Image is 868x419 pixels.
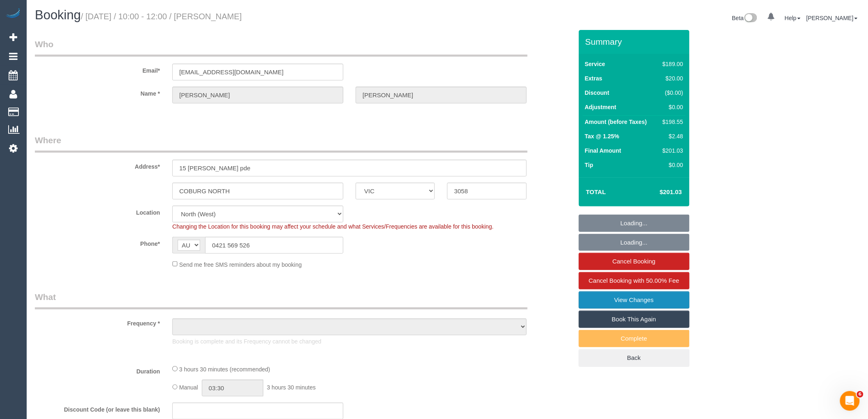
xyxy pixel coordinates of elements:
legend: Where [35,134,528,153]
img: Automaid Logo [5,8,21,20]
legend: Who [35,38,528,57]
a: View Changes [579,291,690,309]
input: Last Name* [356,87,527,103]
input: Email* [172,64,343,80]
label: Phone* [29,237,166,248]
span: Cancel Booking with 50.00% Fee [589,277,679,284]
div: ($0.00) [659,89,683,97]
label: Extras [585,74,603,82]
label: Discount [585,89,610,97]
span: 3 hours 30 minutes (recommended) [179,366,270,373]
a: Help [785,15,801,21]
span: Changing the Location for this booking may affect your schedule and what Services/Frequencies are... [172,223,493,230]
iframe: Intercom live chat [840,391,860,411]
input: First Name* [172,87,343,103]
label: Tip [585,161,594,169]
input: Post Code* [447,183,526,199]
label: Adjustment [585,103,617,111]
label: Duration [29,364,166,375]
label: Amount (before Taxes) [585,118,647,126]
div: $189.00 [659,60,683,68]
h4: $201.03 [635,189,682,196]
div: $0.00 [659,161,683,169]
div: $0.00 [659,103,683,111]
a: Book This Again [579,311,690,328]
legend: What [35,291,528,309]
a: Beta [732,15,758,21]
span: Manual [179,384,198,391]
p: Booking is complete and its Frequency cannot be changed [172,337,527,346]
span: 3 hours 30 minutes [267,384,316,391]
label: Final Amount [585,147,621,155]
span: Booking [35,8,81,22]
a: Cancel Booking [579,253,690,270]
label: Name * [29,87,166,98]
label: Frequency * [29,316,166,327]
img: New interface [744,13,757,24]
strong: Total [586,188,606,195]
div: $2.48 [659,132,683,140]
small: / [DATE] / 10:00 - 12:00 / [PERSON_NAME] [81,12,242,21]
span: 6 [857,391,863,398]
input: Suburb* [172,183,343,199]
label: Address* [29,160,166,171]
label: Service [585,60,605,68]
div: $198.55 [659,118,683,126]
div: $201.03 [659,147,683,155]
input: Phone* [205,237,343,254]
h3: Summary [585,37,685,46]
a: [PERSON_NAME] [806,15,858,21]
a: Cancel Booking with 50.00% Fee [579,272,690,289]
a: Back [579,349,690,366]
div: $20.00 [659,74,683,82]
label: Email* [29,64,166,75]
span: Send me free SMS reminders about my booking [179,261,302,268]
label: Location [29,206,166,217]
label: Tax @ 1.25% [585,132,619,140]
label: Discount Code (or leave this blank) [29,403,166,414]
